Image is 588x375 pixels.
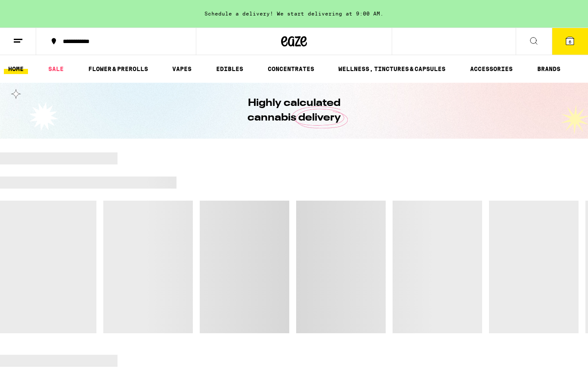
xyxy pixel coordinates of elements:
[466,64,517,74] a: ACCESSORIES
[84,64,152,74] a: FLOWER & PREROLLS
[223,96,365,125] h1: Highly calculated cannabis delivery
[263,64,319,74] a: CONCENTRATES
[533,64,565,74] a: BRANDS
[4,64,28,74] a: HOME
[44,64,68,74] a: SALE
[569,39,571,44] span: 6
[334,64,450,74] a: WELLNESS, TINCTURES & CAPSULES
[168,64,196,74] a: VAPES
[552,28,588,55] button: 6
[212,64,248,74] a: EDIBLES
